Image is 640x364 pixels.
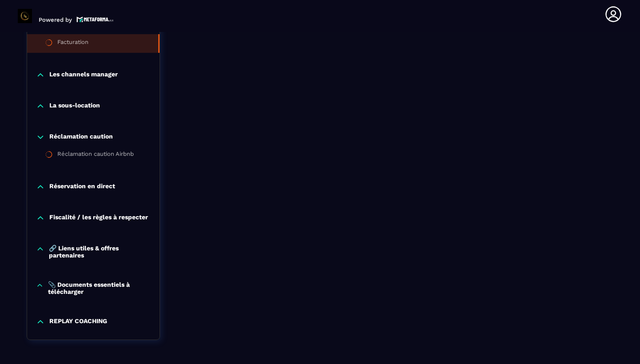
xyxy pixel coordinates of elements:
[18,9,32,23] img: logo-branding
[57,39,88,48] div: Facturation
[48,281,151,295] p: 📎 Documents essentiels à télécharger
[57,150,134,160] div: Réclamation caution Airbnb
[49,245,151,259] p: 🔗 Liens utiles & offres partenaires
[76,16,114,23] img: logo
[49,317,107,326] p: REPLAY COACHING
[49,133,113,142] p: Réclamation caution
[49,214,148,222] p: Fiscalité / les règles à respecter
[49,71,118,79] p: Les channels manager
[49,102,100,111] p: La sous-location
[49,182,115,191] p: Réservation en direct
[39,16,72,23] p: Powered by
